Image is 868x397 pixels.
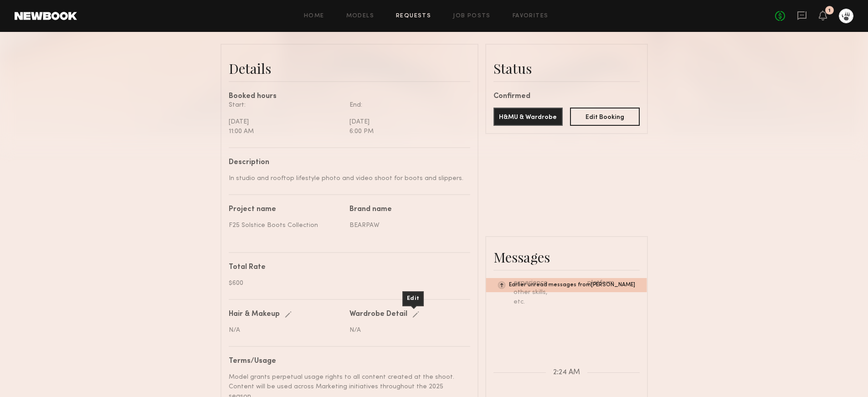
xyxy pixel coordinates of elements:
div: Booked hours [229,93,470,100]
div: Status [493,59,640,77]
div: Project name [229,206,343,213]
div: 6:00 PM [349,127,463,136]
a: Models [346,13,374,19]
div: BEARPAW [349,221,463,230]
div: F25 Solstice Boots Collection [229,221,343,230]
button: H&MU & Wardrobe [493,108,563,126]
a: Favorites [513,13,549,19]
div: N/A [229,325,343,335]
div: 1 [828,8,831,13]
span: Request additional info, like updated digitals, relevant experience, other skills, etc. [514,222,549,305]
div: [DATE] [349,117,463,127]
a: Requests [396,13,431,19]
div: Start: [229,100,343,110]
div: Brand name [349,206,463,213]
a: Job Posts [453,13,491,19]
div: $600 [229,278,463,288]
div: 11:00 AM [229,127,343,136]
div: Edit [402,291,424,306]
div: Wardrobe Detail [349,311,407,318]
div: In studio and rooftop lifestyle photo and video shoot for boots and slippers. [229,174,463,183]
div: [DATE] [229,117,343,127]
div: End: [349,100,463,110]
span: Move communications off the platform. [587,251,637,286]
div: Details [229,59,470,77]
div: Messages [493,248,640,266]
div: Hair & Makeup [229,311,280,318]
span: 2:24 AM [553,369,580,376]
div: Description [229,159,463,166]
div: N/A [349,325,463,335]
div: Confirmed [493,93,640,100]
div: Terms/Usage [229,358,463,365]
div: Total Rate [229,264,463,271]
button: Edit Booking [570,108,640,126]
a: Home [304,13,324,19]
div: Earlier unread messages from [PERSON_NAME] [486,278,647,292]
